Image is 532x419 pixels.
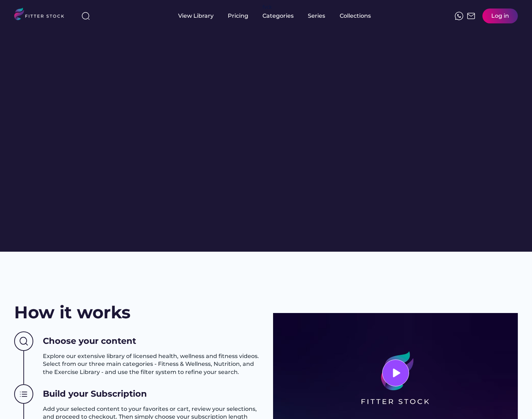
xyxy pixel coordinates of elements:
[178,12,214,20] div: View Library
[14,331,33,351] img: Group%201000002437%20%282%29.svg
[455,12,463,20] img: meteor-icons_whatsapp%20%281%29.svg
[14,8,70,22] img: LOGO.svg
[81,12,90,20] img: search-normal%203.svg
[308,12,326,20] div: Series
[43,352,259,376] h3: Explore our extensive library of licensed health, wellness and fitness videos. Select from our th...
[340,12,371,20] div: Collections
[14,384,33,404] img: Group%201000002438.svg
[262,12,294,20] div: Categories
[43,388,147,400] h3: Build your Subscription
[14,301,130,324] h2: How it works
[467,12,475,20] img: Frame%2051.svg
[228,12,248,20] div: Pricing
[43,335,136,347] h3: Choose your content
[491,12,509,20] div: Log in
[262,4,272,11] div: fvck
